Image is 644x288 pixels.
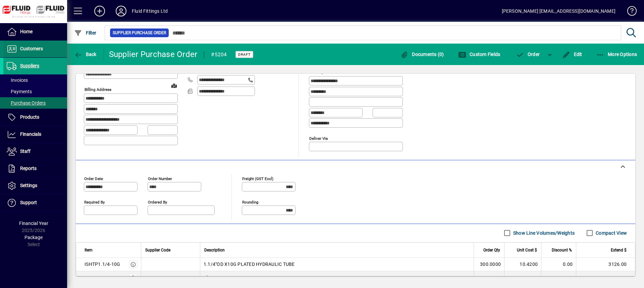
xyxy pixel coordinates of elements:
[596,52,637,57] span: More Options
[3,160,67,177] a: Reports
[541,271,576,285] td: 0.00
[3,143,67,160] a: Staff
[3,126,67,143] a: Financials
[24,235,43,240] span: Package
[20,63,39,68] span: Suppliers
[89,5,110,17] button: Add
[169,80,179,91] a: View on map
[512,230,575,236] label: Show Line Volumes/Weights
[145,246,170,254] span: Supplier Code
[211,49,227,60] div: #5204
[7,89,32,94] span: Payments
[7,100,46,106] span: Purchase Orders
[513,48,543,60] button: Order
[113,30,166,36] span: Supplier Purchase Order
[85,246,93,254] span: Item
[85,274,111,281] div: ISHTP1-12G
[517,246,537,254] span: Unit Cost $
[3,86,67,97] a: Payments
[84,176,103,181] mat-label: Order date
[148,199,167,204] mat-label: Ordered by
[20,46,43,51] span: Customers
[74,30,97,36] span: Filter
[3,74,67,86] a: Invoices
[576,258,635,271] td: 3126.00
[20,149,31,154] span: Staff
[595,48,639,60] button: More Options
[85,261,120,268] div: ISHTP1.1/4-10G
[483,246,500,254] span: Order Qty
[611,246,627,254] span: Extend $
[242,176,273,181] mat-label: Freight (GST excl)
[109,49,198,60] div: Supplier Purchase Order
[204,246,225,254] span: Description
[3,23,67,40] a: Home
[110,5,132,17] button: Profile
[474,258,504,271] td: 300.0000
[474,271,504,285] td: 600.0000
[622,1,636,23] a: Knowledge Base
[67,48,104,60] app-page-header-button: Back
[3,194,67,211] a: Support
[238,52,251,57] span: Draft
[457,48,502,60] button: Custom Fields
[458,52,500,57] span: Custom Fields
[204,261,295,268] span: 1.1/4"OD X10G PLATED HYDRAULIC TUBE
[516,52,540,57] span: Order
[20,183,37,188] span: Settings
[552,246,572,254] span: Discount %
[19,221,48,226] span: Financial Year
[3,97,67,109] a: Purchase Orders
[562,52,582,57] span: Edit
[74,52,97,57] span: Back
[72,27,98,39] button: Filter
[3,177,67,194] a: Settings
[504,258,541,271] td: 10.4200
[132,6,168,16] div: Fluid Fittings Ltd
[148,176,172,181] mat-label: Order number
[242,199,258,204] mat-label: Rounding
[399,48,446,60] button: Documents (0)
[20,131,41,137] span: Financials
[72,48,98,60] button: Back
[309,136,328,140] mat-label: Deliver via
[7,77,28,83] span: Invoices
[560,48,584,60] button: Edit
[84,199,105,204] mat-label: Required by
[400,52,444,57] span: Documents (0)
[3,109,67,126] a: Products
[541,258,576,271] td: 0.00
[20,200,37,205] span: Support
[20,29,33,34] span: Home
[502,6,615,16] div: [PERSON_NAME] [EMAIL_ADDRESS][DOMAIN_NAME]
[576,271,635,285] td: 5736.00
[3,41,67,57] a: Customers
[20,114,39,120] span: Products
[20,166,37,171] span: Reports
[204,274,288,281] span: 1" OD X 12G PLATED HYDRAULIC TUBE
[504,271,541,285] td: 9.5600
[594,230,627,236] label: Compact View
